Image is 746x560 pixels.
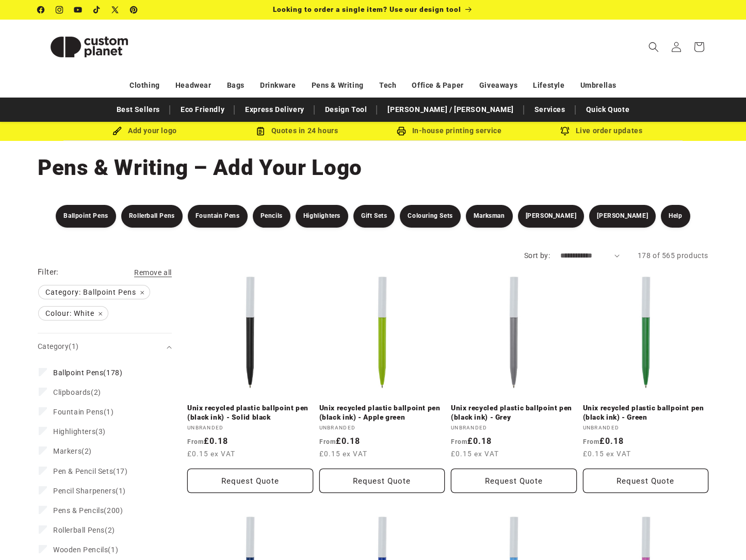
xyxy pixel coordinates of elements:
[253,205,290,228] a: Pencils
[451,404,577,422] a: Unix recycled plastic ballpoint pen (black ink) - Grey
[38,24,141,70] img: Custom Planet
[39,285,150,299] span: Category: Ballpoint Pens
[39,307,108,320] span: Colour: White
[260,76,296,94] a: Drinkware
[451,469,577,493] button: Request Quote
[560,126,570,136] img: Order updates
[38,285,151,299] a: Category: Ballpoint Pens
[53,427,95,436] span: Highlighters
[479,76,517,94] a: Giveaways
[38,342,78,350] span: Category
[175,76,212,94] a: Headwear
[240,101,310,119] a: Express Delivery
[53,446,92,456] span: (2)
[187,404,313,422] a: Unix recycled plastic ballpoint pen (black ink) - Solid black
[256,126,265,136] img: Order Updates Icon
[53,447,82,455] span: Markers
[638,251,708,260] span: 178 of 565 products
[34,20,145,74] a: Custom Planet
[53,506,104,515] span: Pens & Pencils
[53,427,106,436] span: (3)
[580,76,617,94] a: Umbrellas
[319,404,445,422] a: Unix recycled plastic ballpoint pen (black ink) - Apple green
[642,36,665,58] summary: Search
[319,469,445,493] button: Request Quote
[53,467,128,476] span: (17)
[312,76,364,94] a: Pens & Writing
[121,205,183,228] a: Rollerball Pens
[382,101,518,119] a: [PERSON_NAME] / [PERSON_NAME]
[129,76,160,94] a: Clothing
[533,76,564,94] a: Lifestyle
[518,205,585,228] a: [PERSON_NAME]
[53,546,108,554] span: Wooden Pencils
[273,5,461,13] span: Looking to order a single item? Use our design tool
[53,388,91,396] span: Clipboards
[373,124,525,137] div: In-house printing service
[38,154,708,182] h1: Pens & Writing – Add Your Logo
[353,205,395,228] a: Gift Sets
[525,124,677,137] div: Live order updates
[175,101,230,119] a: Eco Friendly
[53,388,101,397] span: (2)
[412,76,463,94] a: Office & Paper
[17,205,729,228] nav: Pens & Writing Filters
[227,76,245,94] a: Bags
[320,101,372,119] a: Design Tool
[38,307,109,320] a: Colour: White
[69,342,78,350] span: (1)
[53,467,113,475] span: Pen & Pencil Sets
[53,526,105,534] span: Rollerball Pens
[529,101,571,119] a: Services
[56,205,116,228] a: Ballpoint Pens
[69,124,221,137] div: Add your logo
[661,205,690,228] a: Help
[53,368,122,377] span: (178)
[53,407,114,417] span: (1)
[53,545,118,554] span: (1)
[53,525,115,535] span: (2)
[296,205,348,228] a: Highlighters
[397,126,406,136] img: In-house printing
[134,266,172,279] a: Remove all
[188,205,248,228] a: Fountain Pens
[53,487,116,495] span: Pencil Sharpeners
[589,205,656,228] a: [PERSON_NAME]
[379,76,396,94] a: Tech
[524,251,550,260] label: Sort by:
[221,124,373,137] div: Quotes in 24 hours
[38,266,59,278] h2: Filter:
[53,369,103,377] span: Ballpoint Pens
[400,205,460,228] a: Colouring Sets
[53,486,126,495] span: (1)
[574,449,746,560] iframe: Chat Widget
[53,408,104,416] span: Fountain Pens
[583,404,709,422] a: Unix recycled plastic ballpoint pen (black ink) - Green
[187,469,313,493] button: Request Quote
[38,333,172,360] summary: Category (1 selected)
[111,101,165,119] a: Best Sellers
[581,101,635,119] a: Quick Quote
[112,126,122,136] img: Brush Icon
[466,205,513,228] a: Marksman
[134,268,172,277] span: Remove all
[53,506,123,515] span: (200)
